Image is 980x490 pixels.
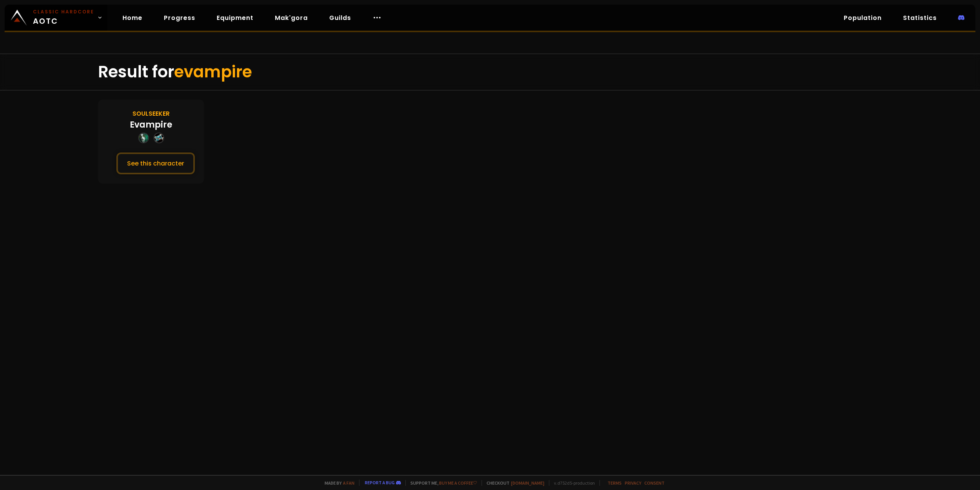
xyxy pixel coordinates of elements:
a: Buy me a coffee [439,480,477,486]
span: v. d752d5 - production [549,480,595,486]
a: Classic HardcoreAOTC [5,5,107,31]
a: Terms [608,480,622,486]
a: [DOMAIN_NAME] [511,480,544,486]
a: Consent [644,480,665,486]
div: Evampire [130,118,172,131]
a: Progress [158,10,201,26]
div: Result for [98,54,882,90]
a: Mak'gora [269,10,314,26]
span: evampire [174,61,252,83]
a: Report a bug [365,480,395,485]
a: Home [116,10,149,26]
a: a fan [343,480,354,486]
a: Statistics [897,10,943,26]
a: Guilds [323,10,357,26]
button: See this character [116,152,195,174]
span: Made by [320,480,354,486]
div: Soulseeker [132,109,170,118]
a: Privacy [625,480,641,486]
span: Support me, [405,480,477,486]
span: Checkout [482,480,544,486]
a: Equipment [211,10,260,26]
small: Classic Hardcore [33,8,94,15]
a: Population [838,10,888,26]
span: AOTC [33,8,94,27]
